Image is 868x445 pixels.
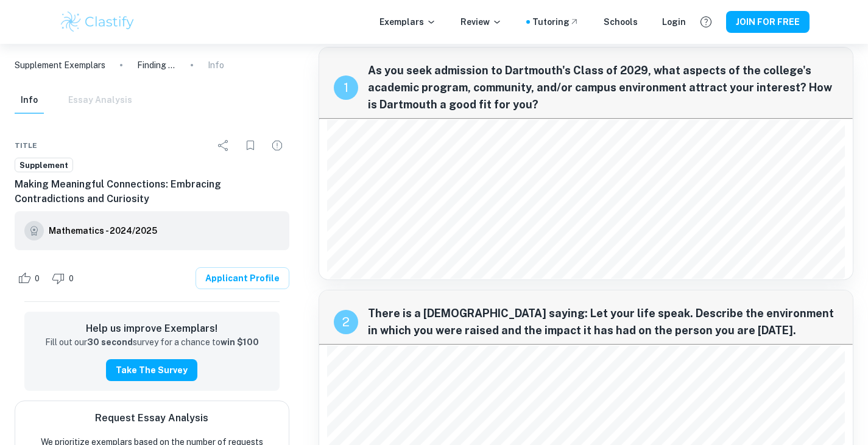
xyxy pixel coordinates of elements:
div: recipe [334,75,358,100]
strong: 30 second [87,337,133,347]
a: Supplement Exemplars [15,58,105,72]
a: Schools [604,15,638,29]
a: Tutoring [532,15,579,29]
a: Supplement [15,158,73,173]
h6: Mathematics - 2024/2025 [49,224,157,237]
div: Report issue [265,133,289,158]
strong: win $100 [221,337,259,347]
span: 0 [62,273,80,285]
h6: Making Meaningful Connections: Embracing Contradictions and Curiosity [15,177,289,206]
div: Bookmark [238,133,263,158]
p: Exemplars [379,15,436,29]
button: JOIN FOR FREE [726,11,810,33]
img: Clastify logo [59,10,136,34]
a: Login [662,15,686,29]
p: Info [208,58,224,72]
span: Supplement [15,159,72,172]
button: Take the Survey [106,359,197,381]
span: 0 [28,273,46,285]
h6: Request Essay Analysis [95,411,208,426]
div: Like [15,268,46,288]
span: Title [15,140,37,151]
p: Fill out our survey for a chance to [45,336,259,349]
div: recipe [334,310,358,334]
span: There is a [DEMOGRAPHIC_DATA] saying: Let your life speak. Describe the environment in which you ... [368,305,838,339]
a: Mathematics - 2024/2025 [49,221,157,240]
p: Finding Opportunity and Intention at [GEOGRAPHIC_DATA] [137,58,176,72]
button: Info [15,87,44,114]
p: Review [460,15,502,29]
span: As you seek admission to Dartmouth's Class of 2029, what aspects of the college's academic progra... [368,62,838,113]
div: Dislike [49,268,80,288]
a: Applicant Profile [196,267,289,289]
div: Share [211,133,236,158]
button: Help and Feedback [696,12,716,32]
h6: Help us improve Exemplars! [34,321,270,336]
